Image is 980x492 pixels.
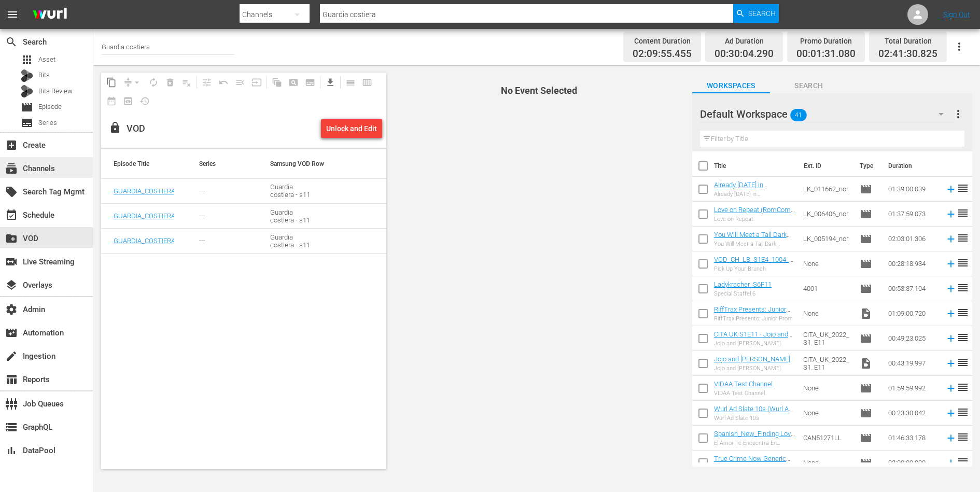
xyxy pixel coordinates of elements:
[884,451,941,475] td: 02:00:00.000
[714,430,795,445] a: Spanish_New_Finding Love In Mountain View
[21,101,33,114] span: Episode
[38,70,50,80] span: Bits
[232,74,248,91] span: Fill episodes with ad slates
[21,53,33,66] span: Asset
[5,398,18,410] span: Job Queues
[321,119,382,138] button: Unlock and Edit
[799,276,856,301] td: 4001
[799,177,856,202] td: LK_011662_nor
[945,283,957,294] svg: Add to Schedule
[957,207,969,219] span: reorder
[5,279,18,291] span: Overlays
[714,191,795,198] div: Already [DATE] in [GEOGRAPHIC_DATA]
[5,139,18,151] span: Create
[5,186,18,198] span: Search Tag Mgmt
[5,36,18,48] span: Search
[21,85,33,97] div: Bits Review
[715,48,774,60] span: 00:30:04.290
[359,74,375,91] span: Week Calendar View
[5,444,18,457] span: DataPool
[326,119,377,138] div: Unlock and Edit
[943,10,970,19] a: Sign Out
[799,376,856,401] td: None
[860,307,872,320] span: Video
[714,340,795,347] div: Jojo and [PERSON_NAME]
[797,151,853,180] th: Ext. ID
[700,100,954,129] div: Default Workspace
[957,456,969,468] span: reorder
[945,358,957,369] svg: Add to Schedule
[957,232,969,244] span: reorder
[302,74,318,91] span: Create Series Block
[884,376,941,401] td: 01:59:59.992
[127,123,145,134] div: VOD
[796,34,856,48] div: Promo Duration
[714,265,795,272] div: Pick Up Your Brunch
[799,401,856,426] td: None
[860,208,872,220] span: Episode
[101,149,187,178] th: Episode Title
[945,407,957,419] svg: Add to Schedule
[38,102,62,112] span: Episode
[945,233,957,245] svg: Add to Schedule
[265,73,285,93] span: Refresh All Search Blocks
[633,48,692,60] span: 02:09:55.455
[957,431,969,443] span: reorder
[714,455,790,470] a: True Crime Now Generic EPG
[714,280,772,288] a: Ladykracher_S6F11
[136,93,153,109] span: Select single day to View History
[860,332,872,345] span: Episode
[714,206,795,221] a: Love on Repeat (RomCom) (A)
[285,74,302,91] span: Create Search Block
[5,303,18,316] span: Admin
[860,283,872,295] span: Episode
[796,48,856,60] span: 00:01:31.080
[714,390,773,397] div: VIDAA Test Channel
[120,93,136,109] span: View Backup
[270,208,316,224] div: Guardia costiera - s11
[799,227,856,251] td: LK_005194_nor
[714,315,795,322] div: RiffTrax Presents: Junior Prom
[952,102,964,126] button: more_vert
[860,382,872,395] span: Episode
[195,73,215,93] span: Customize Events
[860,432,872,444] span: Episode
[799,451,856,475] td: None
[957,306,969,319] span: reorder
[714,290,772,297] div: Special Staffel 6
[215,74,232,91] span: Revert to Primary Episode
[799,351,856,376] td: CITA_UK_2022_S1_E11
[884,177,941,202] td: 01:39:00.039
[957,406,969,418] span: reorder
[633,34,692,48] div: Content Duration
[714,305,790,321] a: RiffTrax Presents: Junior Prom
[38,54,55,65] span: Asset
[748,4,776,23] span: Search
[5,232,18,245] span: VOD
[714,241,795,247] div: You Will Meet a Tall Dark Stranger
[270,183,316,199] div: Guardia costiera - s11
[714,256,795,271] a: VOD_CH_LB_S1E4_1004_PickUpYourBrunch
[199,212,245,220] div: ---
[114,187,197,195] a: GUARDIA_COSTIERA_11X01
[6,8,19,21] span: menu
[258,149,329,178] th: Samsung VOD Row
[248,74,265,91] span: Update Metadata from Key Asset
[884,301,941,326] td: 01:09:00.720
[5,162,18,175] span: Channels
[957,331,969,344] span: reorder
[714,380,773,388] a: VIDAA Test Channel
[957,257,969,269] span: reorder
[957,356,969,369] span: reorder
[5,209,18,221] span: Schedule
[199,187,245,195] div: ---
[945,432,957,444] svg: Add to Schedule
[5,373,18,386] span: Reports
[799,426,856,451] td: CAN51271LL
[178,74,195,91] span: Clear Lineup
[945,184,957,195] svg: Add to Schedule
[199,237,245,245] div: ---
[5,327,18,339] span: Automation
[404,86,674,96] h4: No Event Selected
[5,421,18,433] span: GraphQL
